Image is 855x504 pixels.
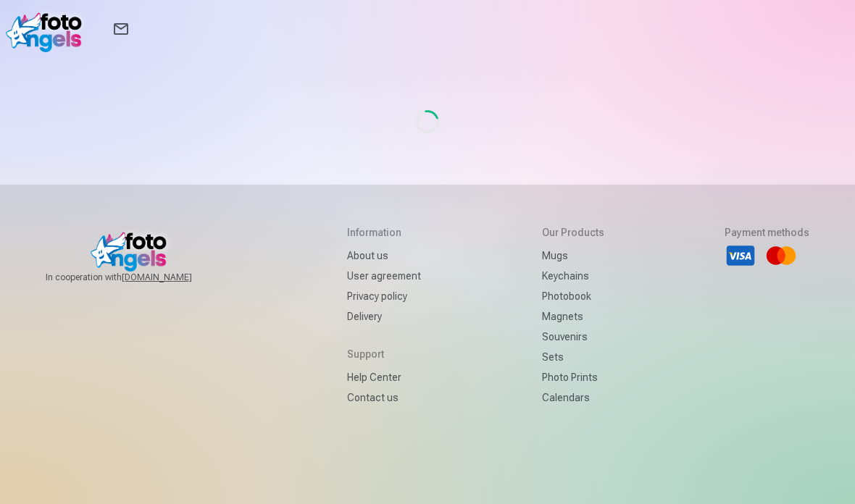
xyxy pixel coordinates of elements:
[347,347,421,361] h5: Support
[347,245,421,266] a: About us
[6,6,89,52] img: /v1
[347,387,421,408] a: Contact us
[347,225,421,240] h5: Information
[542,387,604,408] a: Calendars
[542,225,604,240] h5: Our products
[347,266,421,286] a: User agreement
[347,306,421,327] a: Delivery
[542,327,604,347] a: Souvenirs
[765,240,797,272] li: Mastercard
[542,286,604,306] a: Photobook
[542,266,604,286] a: Keychains
[347,367,421,387] a: Help Center
[347,286,421,306] a: Privacy policy
[122,272,227,283] a: [DOMAIN_NAME]
[46,272,227,283] span: In cooperation with
[542,347,604,367] a: Sets
[542,367,604,387] a: Photo prints
[725,225,809,240] h5: Payment methods
[542,306,604,327] a: Magnets
[542,245,604,266] a: Mugs
[725,240,756,272] li: Visa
